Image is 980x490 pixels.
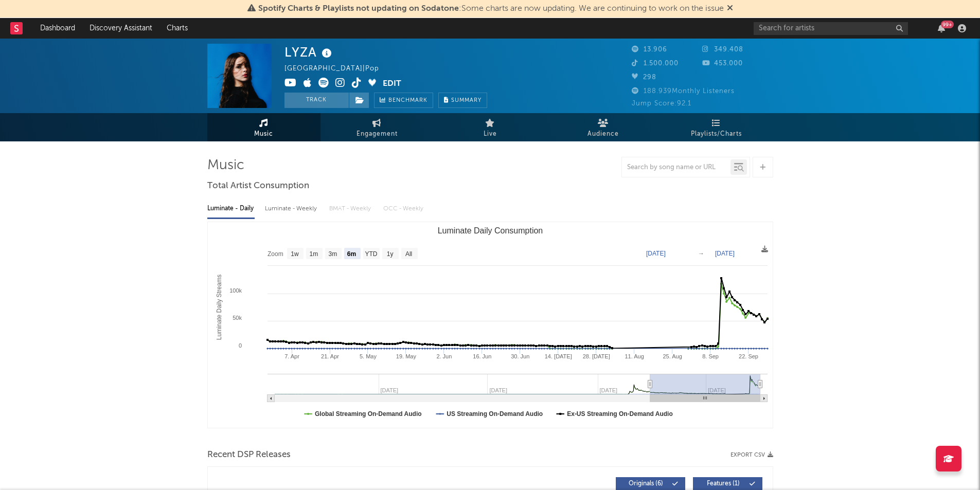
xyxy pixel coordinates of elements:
[632,46,667,53] span: 13.906
[511,353,529,359] text: 30. Jun
[254,128,273,140] span: Music
[388,95,427,107] span: Benchmark
[383,78,401,90] button: Edit
[437,226,543,235] text: Luminate Daily Consumption
[33,18,82,39] a: Dashboard
[396,353,416,359] text: 19. May
[702,353,719,359] text: 8. Sep
[484,128,497,140] span: Live
[702,46,743,53] span: 349.408
[438,93,487,108] button: Summary
[632,60,679,67] span: 1.500.000
[547,113,660,141] a: Audience
[207,449,291,461] span: Recent DSP Releases
[700,481,747,487] span: Features ( 1 )
[660,113,773,141] a: Playlists/Charts
[365,250,377,258] text: YTD
[434,113,547,141] a: Live
[328,250,337,258] text: 3m
[265,200,319,217] div: Luminate - Weekly
[207,113,320,141] a: Music
[321,353,339,359] text: 21. Apr
[207,180,309,192] span: Total Artist Consumption
[82,18,159,39] a: Discovery Assistant
[347,250,355,258] text: 6m
[754,22,908,35] input: Search for artists
[374,93,433,108] a: Benchmark
[268,250,283,258] text: Zoom
[727,5,733,13] span: Dismiss
[663,353,682,359] text: 25. Aug
[159,18,195,39] a: Charts
[208,222,773,428] svg: Luminate Daily Consumption
[582,353,610,359] text: 28. [DATE]
[229,287,242,294] text: 100k
[702,60,743,67] span: 453.000
[359,353,377,359] text: 5. May
[258,5,724,13] span: : Some charts are now updating. We are continuing to work on the issue
[436,353,452,359] text: 2. Jun
[625,353,644,359] text: 11. Aug
[233,315,242,321] text: 50k
[291,250,299,258] text: 1w
[730,452,773,458] button: Export CSV
[320,113,434,141] a: Engagement
[238,342,241,349] text: 0
[567,410,673,418] text: Ex-US Streaming On-Demand Audio
[207,200,255,217] div: Luminate - Daily
[587,128,619,140] span: Audience
[632,88,735,95] span: 188.939 Monthly Listeners
[258,5,459,13] span: Spotify Charts & Playlists not updating on Sodatone
[405,250,412,258] text: All
[284,93,349,108] button: Track
[715,250,735,257] text: [DATE]
[216,275,223,340] text: Luminate Daily Streams
[632,74,656,81] span: 298
[357,128,398,140] span: Engagement
[447,410,543,418] text: US Streaming On-Demand Audio
[284,63,391,75] div: [GEOGRAPHIC_DATA] | Pop
[309,250,318,258] text: 1m
[646,250,666,257] text: [DATE]
[622,481,670,487] span: Originals ( 6 )
[739,353,758,359] text: 22. Sep
[451,98,482,103] span: Summary
[622,164,730,172] input: Search by song name or URL
[691,128,742,140] span: Playlists/Charts
[284,353,299,359] text: 7. Apr
[632,100,691,107] span: Jump Score: 92.1
[284,44,334,61] div: LYZA
[544,353,572,359] text: 14. [DATE]
[473,353,491,359] text: 16. Jun
[698,250,704,257] text: →
[315,410,422,418] text: Global Streaming On-Demand Audio
[938,24,945,32] button: 99+
[941,21,954,28] div: 99 +
[386,250,393,258] text: 1y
